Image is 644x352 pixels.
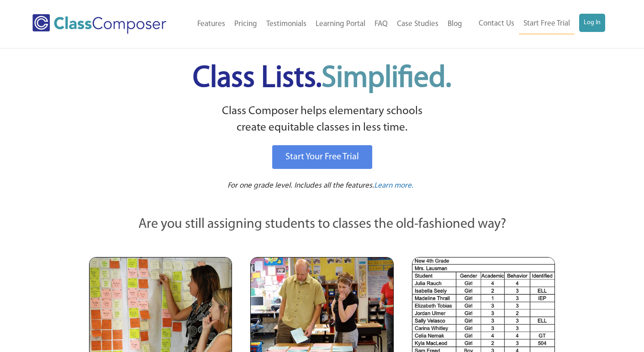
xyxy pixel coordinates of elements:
a: Start Your Free Trial [272,145,372,169]
img: Class Composer [32,14,166,34]
nav: Header Menu [184,14,467,34]
p: Class Composer helps elementary schools create equitable classes in less time. [88,103,556,137]
a: Features [193,14,230,34]
nav: Header Menu [467,14,605,34]
a: Learning Portal [311,14,370,34]
span: Class Lists. [193,64,451,94]
span: Simplified. [322,64,451,94]
a: Learn more. [374,180,413,192]
a: Log In [579,14,605,32]
a: Testimonials [262,14,311,34]
a: FAQ [370,14,392,34]
a: Blog [443,14,467,34]
a: Start Free Trial [519,14,575,34]
span: Start Your Free Trial [285,152,359,162]
span: For one grade level. Includes all the features. [227,182,374,189]
a: Pricing [230,14,262,34]
a: Case Studies [392,14,443,34]
span: Learn more. [374,182,413,189]
p: Are you still assigning students to classes the old-fashioned way? [89,215,555,235]
a: Contact Us [474,14,519,34]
